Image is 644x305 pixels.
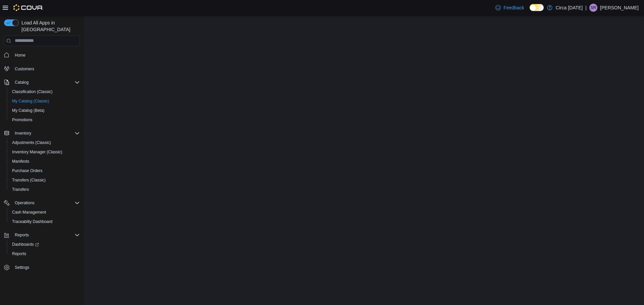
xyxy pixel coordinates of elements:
[12,129,80,137] span: Inventory
[7,175,83,185] button: Transfers (Classic)
[12,140,51,145] span: Adjustments (Classic)
[9,148,65,156] a: Inventory Manager (Classic)
[15,265,29,270] span: Settings
[9,208,80,216] span: Cash Management
[12,65,37,73] a: Customers
[9,116,35,124] a: Promotions
[1,129,83,138] button: Inventory
[12,149,62,155] span: Inventory Manager (Classic)
[12,219,52,224] span: Traceabilty Dashboard
[7,208,83,217] button: Cash Management
[9,208,49,216] a: Cash Management
[7,240,83,249] a: Dashboards
[7,185,83,194] button: Transfers
[12,263,80,272] span: Settings
[1,262,83,272] button: Settings
[15,200,35,206] span: Operations
[12,242,39,247] span: Dashboards
[9,97,52,105] a: My Catalog (Classic)
[9,97,80,105] span: My Catalog (Classic)
[1,78,83,87] button: Catalog
[12,89,53,94] span: Classification (Classic)
[9,139,54,147] a: Adjustments (Classic)
[12,199,37,207] button: Operations
[9,157,80,165] span: Manifests
[1,198,83,208] button: Operations
[12,78,31,86] button: Catalog
[12,159,29,164] span: Manifests
[12,168,43,173] span: Purchase Orders
[9,218,80,226] span: Traceabilty Dashboard
[9,250,80,258] span: Reports
[9,176,80,184] span: Transfers (Classic)
[12,251,26,256] span: Reports
[12,108,45,113] span: My Catalog (Beta)
[15,66,34,72] span: Customers
[15,80,29,85] span: Catalog
[7,87,83,96] button: Classification (Classic)
[589,4,597,12] div: Sydney Robson
[1,50,83,60] button: Home
[13,4,43,11] img: Cova
[9,185,80,194] span: Transfers
[600,4,639,12] p: [PERSON_NAME]
[15,232,29,238] span: Reports
[7,106,83,115] button: My Catalog (Beta)
[503,4,524,11] span: Feedback
[7,157,83,166] button: Manifests
[9,106,47,115] a: My Catalog (Beta)
[12,129,34,137] button: Inventory
[12,117,33,123] span: Promotions
[7,217,83,226] button: Traceabilty Dashboard
[585,4,587,12] p: |
[9,116,80,124] span: Promotions
[591,4,596,12] span: SR
[12,199,80,207] span: Operations
[9,88,80,96] span: Classification (Classic)
[12,65,80,73] span: Customers
[12,187,29,192] span: Transfers
[7,138,83,147] button: Adjustments (Classic)
[9,218,55,226] a: Traceabilty Dashboard
[9,240,80,248] span: Dashboards
[12,177,46,183] span: Transfers (Classic)
[12,51,28,59] a: Home
[9,240,42,248] a: Dashboards
[12,263,32,272] a: Settings
[556,4,583,12] p: Circa [DATE]
[15,131,31,136] span: Inventory
[7,115,83,125] button: Promotions
[12,51,80,59] span: Home
[7,147,83,157] button: Inventory Manager (Classic)
[12,98,49,104] span: My Catalog (Classic)
[9,167,45,175] a: Purchase Orders
[19,19,80,33] span: Load All Apps in [GEOGRAPHIC_DATA]
[9,176,48,184] a: Transfers (Classic)
[12,78,80,86] span: Catalog
[1,230,83,240] button: Reports
[530,4,544,11] input: Dark Mode
[7,166,83,175] button: Purchase Orders
[9,148,80,156] span: Inventory Manager (Classic)
[9,250,29,258] a: Reports
[493,1,527,14] a: Feedback
[9,167,80,175] span: Purchase Orders
[9,185,32,194] a: Transfers
[12,231,80,239] span: Reports
[4,48,80,290] nav: Complex example
[1,64,83,74] button: Customers
[12,231,32,239] button: Reports
[9,157,32,165] a: Manifests
[12,210,46,215] span: Cash Management
[9,106,80,115] span: My Catalog (Beta)
[15,53,25,58] span: Home
[7,96,83,106] button: My Catalog (Classic)
[7,249,83,258] button: Reports
[9,88,55,96] a: Classification (Classic)
[9,139,80,147] span: Adjustments (Classic)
